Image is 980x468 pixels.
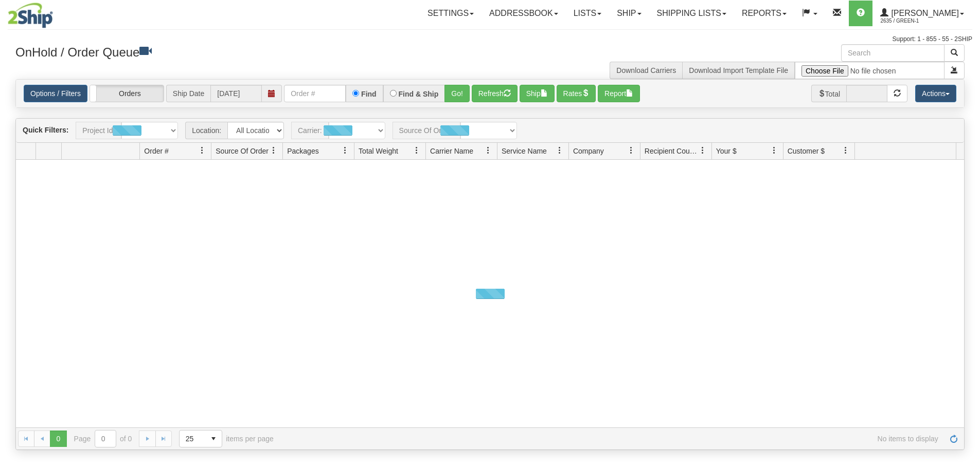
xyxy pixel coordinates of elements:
[649,1,734,26] a: Shipping lists
[284,85,346,102] input: Order #
[795,62,945,79] input: Import
[694,142,711,159] a: Recipient Country filter column settings
[811,85,847,102] span: Total
[216,146,269,156] span: Source Of Order
[573,146,604,156] span: Company
[598,85,640,102] button: Report
[74,430,132,447] span: Page of 0
[205,430,222,447] span: select
[23,125,68,135] label: Quick Filters:
[8,35,972,44] div: Support: 1 - 855 - 55 - 2SHIP
[361,90,377,98] label: Find
[185,122,227,139] span: Location:
[444,85,470,102] button: Go!
[179,430,222,447] span: Page sizes drop down
[399,90,439,98] label: Find & Ship
[566,1,609,26] a: Lists
[430,146,473,156] span: Carrier Name
[734,1,794,26] a: Reports
[144,146,168,156] span: Order #
[179,430,274,447] span: items per page
[482,1,566,26] a: Addressbook
[479,142,497,159] a: Carrier Name filter column settings
[472,85,518,102] button: Refresh
[265,142,282,159] a: Source Of Order filter column settings
[420,1,482,26] a: Settings
[90,85,164,102] label: Orders
[788,146,825,156] span: Customer $
[946,430,962,447] a: Refresh
[24,85,87,102] a: Options / Filters
[609,1,649,26] a: Ship
[622,142,640,159] a: Company filter column settings
[359,146,398,156] span: Total Weight
[287,146,318,156] span: Packages
[880,16,957,26] span: 2635 / Green-1
[408,142,425,159] a: Total Weight filter column settings
[841,44,945,62] input: Search
[557,85,596,102] button: Rates
[888,9,959,17] span: [PERSON_NAME]
[8,3,53,28] img: logo2635.jpg
[520,85,555,102] button: Ship
[915,85,956,102] button: Actions
[166,85,210,102] span: Ship Date
[186,434,199,444] span: 25
[944,44,965,62] button: Search
[551,142,568,159] a: Service Name filter column settings
[616,66,676,74] a: Download Carriers
[872,1,972,26] a: [PERSON_NAME] 2635 / Green-1
[336,142,354,159] a: Packages filter column settings
[716,146,737,156] span: Your $
[689,66,788,74] a: Download Import Template File
[837,142,854,159] a: Customer $ filter column settings
[765,142,783,159] a: Your $ filter column settings
[288,435,938,443] span: No items to display
[16,119,964,143] div: grid toolbar
[193,142,211,159] a: Order # filter column settings
[15,44,483,59] h3: OnHold / Order Queue
[50,430,66,447] span: Page 0
[645,146,699,156] span: Recipient Country
[502,146,547,156] span: Service Name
